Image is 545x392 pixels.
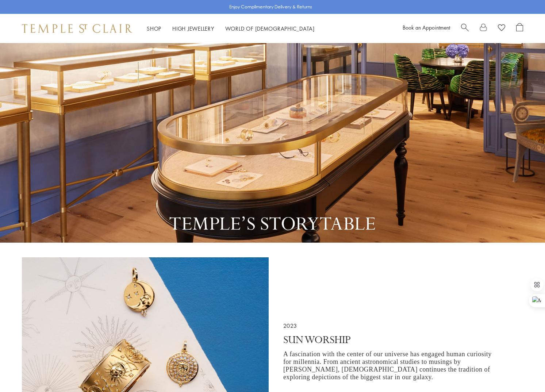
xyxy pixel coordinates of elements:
[147,25,161,32] a: ShopShop
[22,24,132,33] img: Temple St. Clair
[403,24,450,31] a: Book an Appointment
[229,3,312,11] p: Enjoy Complimentary Delivery & Returns
[283,334,501,350] h2: sun worship
[283,350,501,381] p: A fascination with the center of our universe has engaged human curiosity for millennia. From anc...
[516,23,523,34] a: Open Shopping Bag
[461,23,469,34] a: Search
[225,25,315,32] a: World of [DEMOGRAPHIC_DATA]World of [DEMOGRAPHIC_DATA]
[508,358,538,385] iframe: Gorgias live chat messenger
[283,322,501,334] h3: 2023
[147,24,315,33] nav: Main navigation
[172,25,214,32] a: High JewelleryHigh Jewellery
[498,23,505,34] a: View Wishlist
